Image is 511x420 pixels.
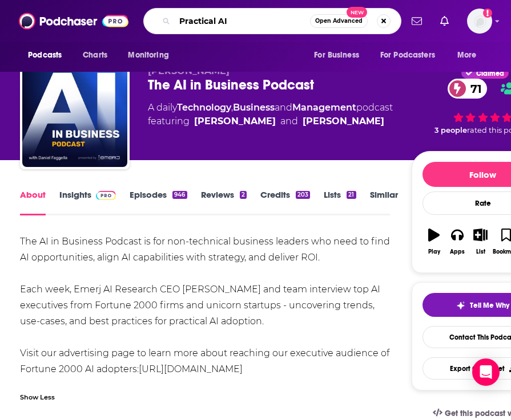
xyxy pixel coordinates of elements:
a: InsightsPodchaser Pro [59,189,116,215]
div: List [476,248,485,255]
div: 2 [240,191,247,199]
button: Apps [445,221,469,262]
img: Podchaser Pro [96,191,116,200]
button: open menu [120,44,183,66]
div: A daily podcast [148,101,393,128]
img: The AI in Business Podcast [22,62,127,167]
div: Apps [450,248,465,255]
span: For Business [314,47,359,63]
a: 71 [448,79,488,99]
div: The AI in Business Podcast is for non-technical business leaders who need to find AI opportunitie... [20,234,390,377]
div: Search podcasts, credits, & more... [143,8,401,34]
button: Play [423,221,446,262]
span: Logged in as systemsteam [467,9,492,34]
a: [URL][DOMAIN_NAME] [139,364,243,374]
span: Monitoring [128,47,168,63]
span: Tell Me Why [470,301,509,310]
img: User Profile [467,9,492,34]
a: Reviews2 [201,189,247,215]
div: Play [428,248,440,255]
div: 21 [347,191,356,199]
a: Credits203 [260,189,310,215]
a: Show notifications dropdown [436,11,453,31]
span: More [457,47,477,63]
img: tell me why sparkle [456,301,465,310]
a: Lists21 [324,189,356,215]
span: Charts [83,47,107,63]
button: open menu [306,44,373,66]
span: , [231,102,233,113]
button: open menu [449,44,491,66]
div: Open Intercom Messenger [472,358,500,386]
button: open menu [20,44,77,66]
div: 203 [296,191,310,199]
a: Episodes946 [130,189,187,215]
span: Podcasts [28,47,62,63]
svg: Add a profile image [483,9,492,18]
span: and [275,102,292,113]
span: Open Advanced [315,18,363,24]
button: List [469,221,492,262]
a: Dan Faggella [194,115,276,128]
button: Open AdvancedNew [310,14,368,28]
span: Claimed [476,71,504,76]
a: Charts [75,44,114,66]
button: open menu [373,44,452,66]
a: Similar [370,189,398,215]
span: featuring [148,115,393,128]
input: Search podcasts, credits, & more... [175,12,310,30]
button: Show profile menu [467,9,492,34]
span: 71 [459,79,488,99]
a: Technology [177,102,231,113]
span: 3 people [434,126,467,134]
img: Podchaser - Follow, Share and Rate Podcasts [19,10,128,32]
span: New [347,7,367,18]
span: For Podcasters [380,47,435,63]
a: Show notifications dropdown [407,11,426,31]
div: 946 [172,191,187,199]
span: and [280,115,298,128]
a: Matthew DeMello [303,115,384,128]
a: About [20,189,46,215]
a: Business [233,102,275,113]
a: Management [292,102,356,113]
